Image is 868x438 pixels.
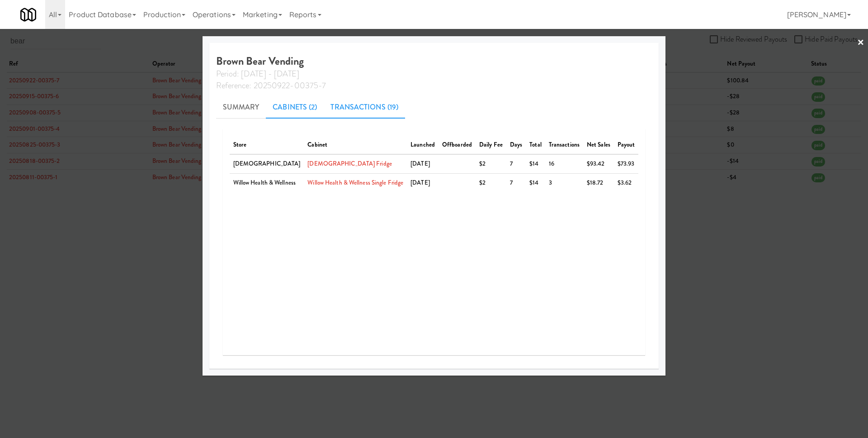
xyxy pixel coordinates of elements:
[476,173,506,192] td: $2
[216,68,299,80] span: Period: [DATE] - [DATE]
[583,173,614,192] td: $18.72
[407,136,439,155] th: Launched
[526,154,545,173] td: $14
[476,136,506,155] th: Daily Fee
[216,96,266,119] a: Summary
[216,55,652,91] h4: Brown Bear Vending
[526,136,545,155] th: Total
[614,136,639,155] th: Payout
[304,136,407,155] th: Cabinet
[439,136,476,155] th: Offboarded
[230,154,304,173] td: [DEMOGRAPHIC_DATA]
[545,154,583,173] td: 16
[583,136,614,155] th: Net Sales
[307,159,392,168] a: [DEMOGRAPHIC_DATA] Fridge
[216,80,326,91] span: Reference: 20250922-00375-7
[583,154,614,173] td: $93.42
[506,173,526,192] td: 7
[545,136,583,155] th: Transactions
[307,178,403,187] a: Willow Health & Wellness Single Fridge
[266,96,324,119] a: Cabinets (2)
[526,173,545,192] td: $14
[614,173,639,192] td: $3.62
[614,154,639,173] td: $73.93
[230,136,304,155] th: Store
[407,173,439,192] td: [DATE]
[407,154,439,173] td: [DATE]
[506,154,526,173] td: 7
[20,7,36,23] img: Micromart
[506,136,526,155] th: Days
[476,154,506,173] td: $2
[230,173,304,192] td: Willow Health & Wellness
[857,29,864,57] a: ×
[324,96,405,119] a: Transactions (19)
[545,173,583,192] td: 3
